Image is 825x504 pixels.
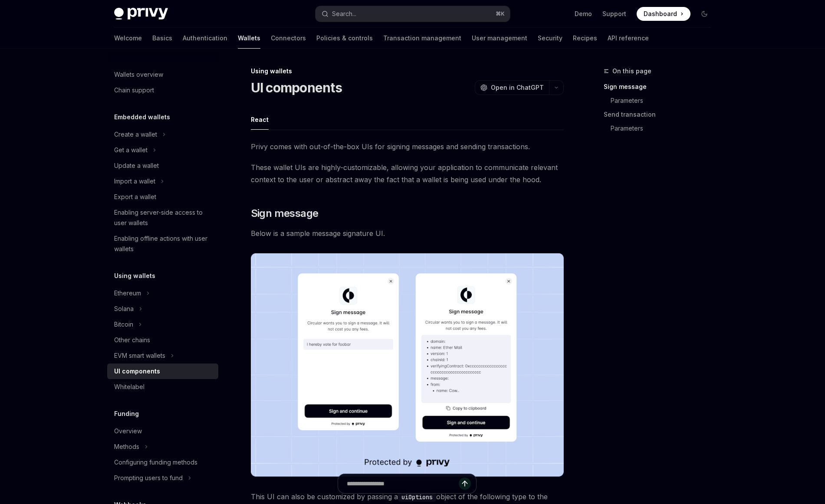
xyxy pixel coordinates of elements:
[107,317,218,332] button: Toggle Bitcoin section
[114,304,134,314] div: Solana
[251,80,342,95] h1: UI components
[251,109,269,130] button: React
[107,301,218,317] button: Toggle Solana section
[114,442,139,452] div: Methods
[538,28,562,49] a: Security
[114,207,213,228] div: Enabling server-side access to user wallets
[575,10,592,18] a: Demo
[114,271,155,281] h5: Using wallets
[107,470,218,486] button: Toggle Prompting users to fund section
[107,205,218,231] a: Enabling server-side access to user wallets
[107,82,218,98] a: Chain support
[107,285,218,301] button: Toggle Ethereum section
[107,379,218,395] a: Whitelabel
[251,67,564,75] div: Using wallets
[608,28,649,49] a: API reference
[114,69,163,80] div: Wallets overview
[114,85,154,95] div: Chain support
[152,28,172,49] a: Basics
[183,28,227,49] a: Authentication
[604,121,718,135] a: Parameters
[604,94,718,108] a: Parameters
[114,288,141,298] div: Ethereum
[114,350,165,361] div: EVM smart wallets
[251,141,564,153] span: Privy comes with out-of-the-box UIs for signing messages and sending transactions.
[107,439,218,455] button: Toggle Methods section
[459,478,471,490] button: Send message
[491,83,544,92] span: Open in ChatGPT
[573,28,597,49] a: Recipes
[114,366,160,376] div: UI components
[602,10,626,18] a: Support
[114,457,197,468] div: Configuring funding methods
[637,7,690,21] a: Dashboard
[332,9,356,19] div: Search...
[114,473,183,483] div: Prompting users to fund
[107,423,218,439] a: Overview
[644,10,677,18] span: Dashboard
[114,112,170,122] h5: Embedded wallets
[107,158,218,173] a: Update a wallet
[472,28,527,49] a: User management
[114,160,159,171] div: Update a wallet
[347,474,459,493] input: Ask a question...
[107,455,218,470] a: Configuring funding methods
[271,28,306,49] a: Connectors
[114,145,148,155] div: Get a wallet
[114,382,145,392] div: Whitelabel
[383,28,461,49] a: Transaction management
[251,206,319,220] span: Sign message
[604,80,718,94] a: Sign message
[612,66,651,76] span: On this page
[697,7,711,21] button: Toggle dark mode
[107,142,218,158] button: Toggle Get a wallet section
[604,108,718,121] a: Send transaction
[114,176,155,187] div: Import a wallet
[107,231,218,257] a: Enabling offline actions with user wallets
[114,28,142,49] a: Welcome
[114,192,156,202] div: Export a wallet
[107,127,218,142] button: Toggle Create a wallet section
[251,161,564,186] span: These wallet UIs are highly-customizable, allowing your application to communicate relevant conte...
[238,28,260,49] a: Wallets
[114,426,142,436] div: Overview
[114,8,168,20] img: dark logo
[107,348,218,363] button: Toggle EVM smart wallets section
[114,335,150,345] div: Other chains
[114,233,213,254] div: Enabling offline actions with user wallets
[114,319,133,330] div: Bitcoin
[107,189,218,205] a: Export a wallet
[114,129,157,140] div: Create a wallet
[107,332,218,348] a: Other chains
[496,10,505,17] span: ⌘ K
[107,67,218,82] a: Wallets overview
[475,80,549,95] button: Open in ChatGPT
[251,227,564,239] span: Below is a sample message signature UI.
[107,173,218,189] button: Toggle Import a wallet section
[114,409,139,419] h5: Funding
[316,28,373,49] a: Policies & controls
[107,363,218,379] a: UI components
[251,253,564,477] img: images/Sign.png
[316,6,510,22] button: Open search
